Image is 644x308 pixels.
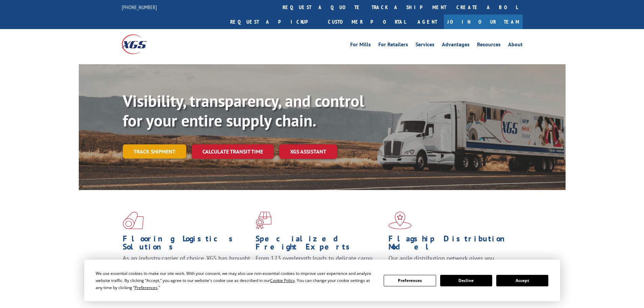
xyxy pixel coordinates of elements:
[384,275,436,286] button: Preferences
[440,275,492,286] button: Decline
[256,235,383,254] h1: Specialized Freight Experts
[442,42,470,49] a: Advantages
[225,15,323,29] a: Request a pickup
[415,42,434,49] a: Services
[477,42,501,49] a: Resources
[444,15,523,29] a: Join Our Team
[508,42,523,49] a: About
[279,144,337,159] a: XGS ASSISTANT
[256,254,383,284] p: From 123 overlength loads to delicate cargo, our experienced staff knows the best way to move you...
[388,235,516,254] h1: Flagship Distribution Model
[192,144,274,159] a: Calculate transit time
[122,4,157,10] a: [PHONE_NUMBER]
[270,278,295,283] span: Cookie Policy
[496,275,548,286] button: Accept
[135,285,158,290] span: Preferences
[411,15,444,29] a: Agent
[350,42,371,49] a: For Mills
[96,270,376,291] div: We use essential cookies to make our site work. With your consent, we may also use non-essential ...
[256,212,271,229] img: xgs-icon-focused-on-flooring-red
[84,260,560,301] div: Cookie Consent Prompt
[388,254,513,270] span: Our agile distribution network gives you nationwide inventory management on demand.
[123,235,251,254] h1: Flooring Logistics Solutions
[123,254,250,278] span: As an industry carrier of choice, XGS has brought innovation and dedication to flooring logistics...
[123,144,186,159] a: Track shipment
[123,212,144,229] img: xgs-icon-total-supply-chain-intelligence-red
[123,90,364,131] b: Visibility, transparency, and control for your entire supply chain.
[388,212,412,229] img: xgs-icon-flagship-distribution-model-red
[323,15,411,29] a: Customer Portal
[378,42,408,49] a: For Retailers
